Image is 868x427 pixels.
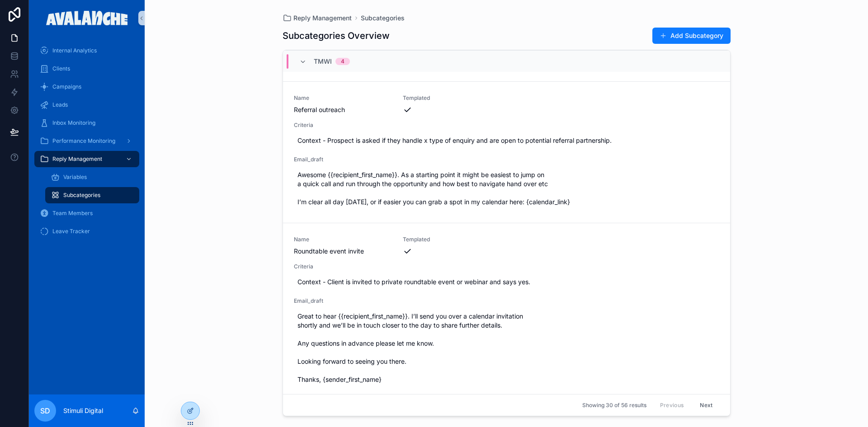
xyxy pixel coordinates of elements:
span: Performance Monitoring [52,137,115,145]
button: Next [693,398,719,412]
span: Context - Client is invited to private roundtable event or webinar and says yes. [297,277,716,286]
span: Campaigns [52,83,81,90]
h1: Subcategories Overview [283,29,390,42]
span: Reply Management [52,155,102,163]
span: Templated [403,94,501,102]
span: Showing 30 of 56 results [582,402,646,409]
span: Criteria [294,122,719,129]
p: Stimuli Digital [63,406,103,415]
span: Criteria [294,263,719,270]
span: Leave Tracker [52,228,90,235]
img: App logo [46,11,128,25]
span: Reply Management [293,14,352,23]
a: Leave Tracker [34,223,139,239]
button: Add Subcategory [652,28,731,44]
span: TMWI [314,57,332,66]
span: Context - Prospect is asked if they handle x type of enquiry and are open to potential referral p... [297,136,716,145]
span: Clients [52,65,70,72]
span: Email_draft [294,297,719,305]
span: Variables [63,174,87,181]
a: Reply Management [34,151,139,167]
span: Inbox Monitoring [52,119,95,127]
span: Roundtable event invite [294,247,392,256]
a: NameRoundtable event inviteTemplatedCriteriaContext - Client is invited to private roundtable eve... [283,223,730,400]
a: Performance Monitoring [34,133,139,149]
span: Name [294,236,392,243]
a: Campaigns [34,79,139,95]
a: Inbox Monitoring [34,115,139,131]
span: Great to hear {{recipient_first_name}}. I’ll send you over a calendar invitation shortly and we’l... [297,312,716,384]
a: Team Members [34,205,139,221]
a: Clients [34,61,139,77]
span: SD [40,405,50,416]
span: Templated [403,236,501,243]
span: Name [294,94,392,102]
a: Subcategories [45,187,139,203]
div: scrollable content [29,36,145,251]
span: Awesome {{recipient_first_name}}. As a starting point it might be easiest to jump on a quick call... [297,170,716,206]
span: Internal Analytics [52,47,97,54]
span: Email_draft [294,156,719,163]
a: Reply Management [283,14,352,23]
a: Subcategories [361,14,405,23]
span: Team Members [52,210,93,217]
span: Leads [52,101,68,108]
a: Leads [34,97,139,113]
a: NameReferral outreachTemplatedCriteriaContext - Prospect is asked if they handle x type of enquir... [283,81,730,223]
a: Variables [45,169,139,185]
div: 4 [341,58,344,65]
a: Internal Analytics [34,42,139,59]
span: Referral outreach [294,105,392,114]
span: Subcategories [63,192,100,199]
